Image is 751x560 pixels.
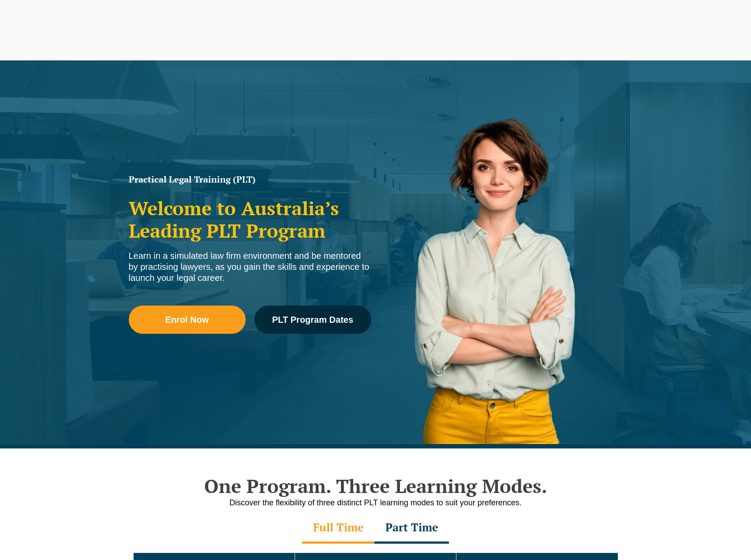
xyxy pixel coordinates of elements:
h2: Welcome to Australia’s Leading PLT Program [129,197,371,242]
div: Full Time [302,513,374,544]
span: PLT Program Dates [272,315,353,324]
span: Enrol Now [165,315,209,324]
h2: One Program. Three Learning Modes. [124,475,627,497]
a: PLT Program Dates [254,306,371,334]
div: Learn in a simulated law firm environment and be mentored by practising lawyers, as you gain the ... [129,250,371,284]
a: Enrol Now [129,306,246,334]
p: Discover the flexibility of three distinct PLT learning modes to suit your preferences. [124,497,627,508]
h1: Practical Legal Training (PLT) [129,175,371,184]
div: Part Time [374,513,449,544]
